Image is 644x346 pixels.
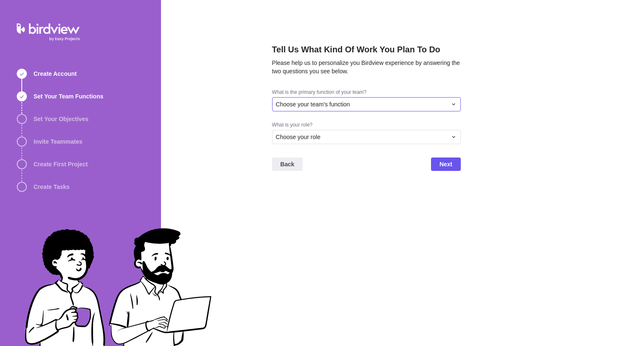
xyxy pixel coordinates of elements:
span: Create Tasks [34,183,70,191]
span: Create Account [34,70,77,78]
span: Next [439,159,452,169]
div: What is the primary function of your team? [272,89,461,97]
span: Set Your Team Functions [34,92,103,101]
div: What is your role? [272,121,461,130]
span: Back [272,158,303,171]
span: Set Your Objectives [34,115,88,123]
span: Back [280,159,294,169]
span: Create First Project [34,160,88,168]
span: Next [431,158,460,171]
span: Invite Teammates [34,137,82,146]
h2: Tell Us What Kind Of Work You Plan To Do [272,44,461,59]
span: Choose your team's function [276,100,350,108]
span: Please help us to personalize you Birdview experience by answering the two questions you see below. [272,59,460,75]
span: Choose your role [276,133,321,141]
